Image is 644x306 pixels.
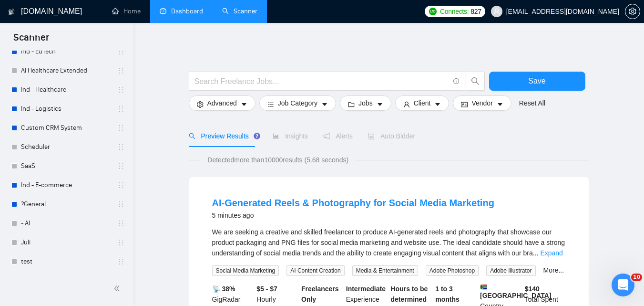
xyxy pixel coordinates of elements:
[466,77,484,85] span: search
[21,176,112,195] a: Ind - E-commerce
[160,7,203,15] a: dashboardDashboard
[8,4,15,20] img: logo
[212,265,279,276] span: Social Media Marketing
[426,265,479,276] span: Adobe Photoshop
[435,285,460,303] b: 1 to 3 months
[21,214,112,233] a: - AI
[21,233,112,252] a: Juli
[519,98,545,108] a: Reset All
[117,181,125,189] span: holder
[21,195,112,214] a: ?General
[189,95,256,111] button: settingAdvancedcaret-down
[395,95,450,111] button: userClientcaret-down
[273,132,308,140] span: Insights
[117,162,125,170] span: holder
[273,133,279,139] span: area-chart
[256,285,277,293] b: $5 - $7
[117,67,125,74] span: holder
[352,265,418,276] span: Media & Entertainment
[21,157,112,176] a: SaaS
[625,4,640,19] button: setting
[21,61,112,80] a: AI Healthcare Extended
[212,198,494,208] a: AI-Generated Reels & Photography for Social Media Marketing
[461,101,468,108] span: idcard
[189,133,195,139] span: search
[486,265,535,276] span: Adobe Illustrator
[21,118,112,137] a: Custom CRM System
[259,95,336,111] button: barsJob Categorycaret-down
[21,80,112,99] a: Ind - Healthcare
[201,155,355,165] span: Detected more than 10000 results (5.68 seconds)
[241,101,247,108] span: caret-down
[346,285,386,293] b: Intermediate
[117,239,125,246] span: holder
[21,252,112,271] a: test
[197,101,204,108] span: setting
[194,75,449,87] input: Search Freelance Jobs...
[278,98,317,108] span: Job Category
[453,95,511,111] button: idcardVendorcaret-down
[117,200,125,208] span: holder
[368,133,375,139] span: robot
[212,210,494,221] div: 5 minutes ago
[301,285,339,303] b: Freelancers Only
[434,101,441,108] span: caret-down
[480,284,487,290] img: 🇿🇦
[117,258,125,265] span: holder
[117,86,125,94] span: holder
[625,8,640,15] span: setting
[6,31,57,51] span: Scanner
[440,6,469,17] span: Connects:
[323,132,353,140] span: Alerts
[189,132,257,140] span: Preview Results
[112,7,141,15] a: homeHome
[253,132,261,140] div: Tooltip anchor
[543,266,564,274] a: More...
[117,48,125,55] span: holder
[368,132,415,140] span: Auto Bidder
[625,8,640,15] a: setting
[414,98,431,108] span: Client
[117,220,125,227] span: holder
[323,133,330,139] span: notification
[533,249,539,257] span: ...
[453,78,460,84] span: info-circle
[471,98,492,108] span: Vendor
[117,105,125,113] span: holder
[267,101,274,108] span: bars
[21,42,112,61] a: Ind - EdTech
[377,101,383,108] span: caret-down
[391,285,428,303] b: Hours to be determined
[113,284,123,293] span: double-left
[207,98,237,108] span: Advanced
[348,101,355,108] span: folder
[497,101,503,108] span: caret-down
[403,101,410,108] span: user
[528,75,545,87] span: Save
[631,274,642,281] span: 10
[340,95,391,111] button: folderJobscaret-down
[429,8,437,15] img: upwork-logo.png
[321,101,328,108] span: caret-down
[117,143,125,151] span: holder
[117,124,125,132] span: holder
[493,8,500,15] span: user
[489,72,585,91] button: Save
[480,284,552,299] b: [GEOGRAPHIC_DATA]
[21,99,112,118] a: Ind - Logistics
[222,7,257,15] a: searchScanner
[286,265,344,276] span: AI Content Creation
[21,137,112,157] a: Scheduler
[470,6,481,17] span: 827
[540,249,562,257] a: Expand
[525,285,540,293] b: $ 140
[612,274,634,296] iframe: Intercom live chat
[212,285,235,293] b: 📡 38%
[212,227,566,258] div: We are seeking a creative and skilled freelancer to produce AI-generated reels and photography th...
[466,72,485,91] button: search
[358,98,373,108] span: Jobs
[212,228,565,257] span: We are seeking a creative and skilled freelancer to produce AI-generated reels and photography th...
